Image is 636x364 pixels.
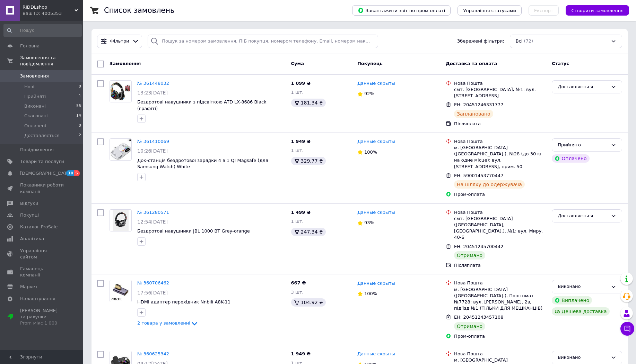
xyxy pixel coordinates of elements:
span: Маркет [20,284,38,290]
div: Нова Пошта [454,351,546,357]
span: Прийняті [24,93,46,100]
span: 1 499 ₴ [291,210,311,215]
span: Покупець [357,61,383,66]
a: Данные скрыты [357,280,395,287]
a: Бездротові навушники JBL 1000 BT Grey-orange [137,228,250,234]
span: 1 шт. [291,90,304,95]
span: 10 [66,170,74,176]
button: Завантажити звіт по пром-оплаті [352,5,451,16]
span: 100% [364,149,377,155]
span: 3 шт. [291,290,304,295]
img: Фото товару [113,210,129,231]
span: [PERSON_NAME] та рахунки [20,308,64,327]
div: Отримано [454,251,485,260]
span: Покупці [20,212,39,218]
span: 0 [79,84,81,90]
div: Післяплата [454,262,546,269]
span: Управління сайтом [20,248,64,260]
a: HDMI адаптер перехідник Nnbili A8K-11 [137,299,230,304]
div: 247.34 ₴ [291,228,326,236]
a: Данные скрыты [357,80,395,87]
div: На шляху до одержувача [454,180,525,189]
span: Нові [24,84,34,90]
span: (72) [524,38,533,44]
div: Прийнято [558,142,608,149]
span: 1 шт. [291,148,304,153]
span: 14 [76,113,81,119]
span: 1 949 ₴ [291,139,311,144]
div: Ваш ID: 4005353 [23,10,83,17]
span: Налаштування [20,296,55,302]
div: смт. [GEOGRAPHIC_DATA] ([GEOGRAPHIC_DATA], [GEOGRAPHIC_DATA].), №1: вул. Миру, 40-Б [454,216,546,241]
span: Створити замовлення [571,8,624,13]
span: 0 [79,123,81,129]
span: ЕН: 20451246331777 [454,102,503,107]
span: 2 [79,133,81,139]
div: м. [GEOGRAPHIC_DATA] ([GEOGRAPHIC_DATA].), №28 (до 30 кг на одне місце): вул. [STREET_ADDRESS], п... [454,145,546,170]
span: Доставка та оплата [446,61,497,66]
span: 13:23[DATE] [137,90,168,95]
button: Створити замовлення [566,5,629,16]
img: Фото товару [110,81,131,102]
span: 92% [364,91,374,96]
span: Статус [552,61,569,66]
span: Скасовані [24,113,48,119]
span: Показники роботи компанії [20,182,64,194]
span: Замовлення [110,61,141,66]
div: Нова Пошта [454,80,546,87]
span: 100% [364,291,377,296]
span: Оплачені [24,123,46,129]
span: 12:54[DATE] [137,219,168,225]
span: 5 [74,170,80,176]
a: № 360706462 [137,280,169,285]
span: Гаманець компанії [20,266,64,278]
div: Нова Пошта [454,209,546,216]
span: Завантажити звіт по пром-оплаті [358,7,445,13]
a: № 361448032 [137,81,169,86]
span: 10:26[DATE] [137,148,168,154]
span: 93% [364,220,374,225]
span: Виконані [24,103,46,109]
div: Доставляється [558,83,608,91]
span: 55 [76,103,81,109]
input: Пошук [3,24,82,37]
a: 2 товара у замовленні [137,320,199,326]
div: 329.77 ₴ [291,157,326,165]
span: Cума [291,61,304,66]
span: RIDDLshop [23,4,75,10]
span: 1 099 ₴ [291,81,311,86]
div: смт. [GEOGRAPHIC_DATA], №1: вул. [STREET_ADDRESS] [454,87,546,99]
img: Фото товару [110,280,131,302]
span: Управління статусами [463,8,516,13]
span: Головна [20,43,40,49]
a: Бездротові навушники з підсвіткою ATD LX-8686 Black (графіті) [137,99,267,111]
div: Виконано [558,354,608,361]
div: Отримано [454,322,485,330]
span: ЕН: 20451243457108 [454,315,503,320]
div: Пром-оплата [454,333,546,339]
span: ЕН: 20451245700442 [454,244,503,249]
div: м. [GEOGRAPHIC_DATA] ([GEOGRAPHIC_DATA].), Поштомат №7728: вул. [PERSON_NAME], 2в, під'їзд №1 (ТІ... [454,286,546,312]
div: Prom мікс 1 000 [20,320,64,326]
div: Дешева доставка [552,307,609,316]
a: Данные скрыты [357,351,395,357]
h1: Список замовлень [104,6,174,15]
span: Каталог ProSale [20,224,58,230]
span: Повідомлення [20,147,54,153]
a: Фото товару [110,138,132,161]
a: Фото товару [110,80,132,102]
span: Товари та послуги [20,158,64,165]
span: 1 949 ₴ [291,351,311,356]
button: Управління статусами [458,5,522,16]
a: № 360625342 [137,351,169,356]
div: 181.34 ₴ [291,99,326,107]
span: [DEMOGRAPHIC_DATA] [20,170,71,176]
div: Оплачено [552,154,589,163]
span: Замовлення [20,73,49,79]
span: Замовлення та повідомлення [20,55,83,67]
img: Фото товару [110,139,131,160]
a: Док-станція бездротової зарядки 4 в 1 QI Magsafe (для Samsung Watch) White [137,158,268,170]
